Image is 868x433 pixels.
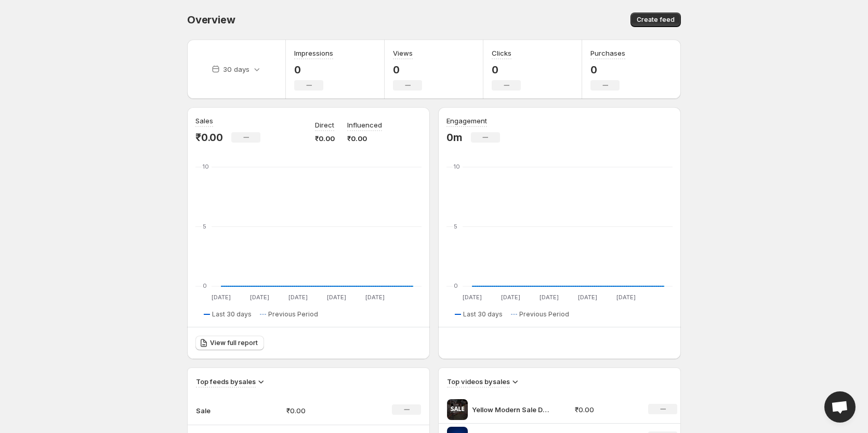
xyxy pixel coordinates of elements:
[454,163,460,170] text: 10
[590,48,625,58] h3: Purchases
[195,131,223,144] p: ₹0.00
[203,223,206,230] text: 5
[288,294,308,301] text: [DATE]
[578,294,597,301] text: [DATE]
[616,294,636,301] text: [DATE]
[393,63,422,76] p: 0
[203,282,207,289] text: 0
[294,48,333,58] h3: Impressions
[196,376,256,387] h3: Top feeds by sales
[463,294,482,301] text: [DATE]
[501,294,520,301] text: [DATE]
[575,404,636,415] p: ₹0.00
[195,336,264,350] a: View full report
[347,120,382,130] p: Influenced
[637,16,675,24] span: Create feed
[268,310,318,319] span: Previous Period
[223,64,249,74] p: 30 days
[365,294,385,301] text: [DATE]
[463,310,503,319] span: Last 30 days
[519,310,569,319] span: Previous Period
[393,48,413,58] h3: Views
[492,63,521,76] p: 0
[195,116,213,126] h3: Sales
[540,294,559,301] text: [DATE]
[203,163,209,170] text: 10
[630,12,681,27] button: Create feed
[472,404,550,415] p: Yellow Modern Sale Discount Videos 1
[824,391,856,423] div: Open chat
[196,405,248,416] p: Sale
[250,294,269,301] text: [DATE]
[286,405,360,416] p: ₹0.00
[210,339,258,347] span: View full report
[327,294,346,301] text: [DATE]
[454,282,458,289] text: 0
[447,376,510,387] h3: Top videos by sales
[590,63,625,76] p: 0
[212,294,231,301] text: [DATE]
[347,133,382,144] p: ₹0.00
[315,133,335,144] p: ₹0.00
[454,223,457,230] text: 5
[294,63,333,76] p: 0
[492,48,511,58] h3: Clicks
[187,14,235,26] span: Overview
[447,399,468,420] img: Yellow Modern Sale Discount Videos 1
[315,120,334,130] p: Direct
[212,310,252,319] span: Last 30 days
[446,116,487,126] h3: Engagement
[446,131,463,144] p: 0m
